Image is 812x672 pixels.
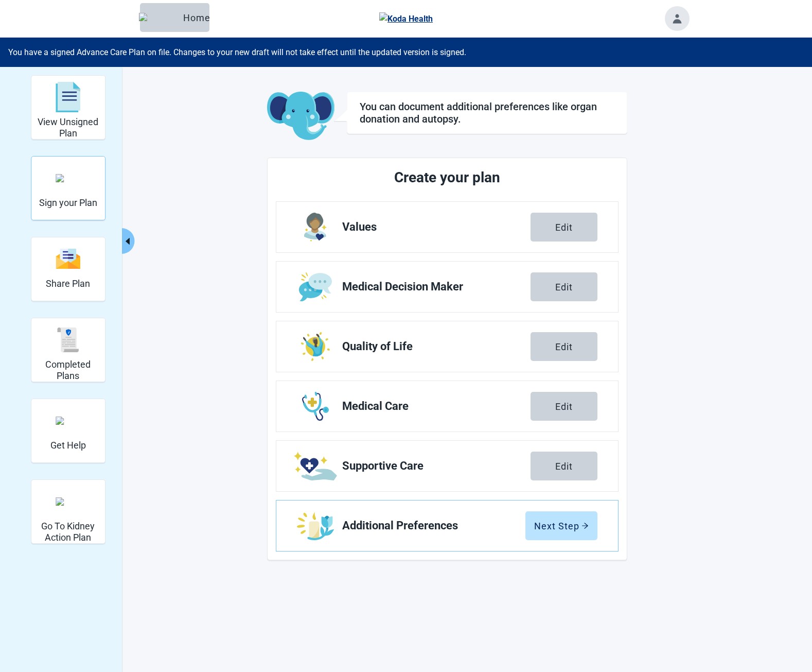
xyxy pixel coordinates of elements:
div: Share Plan [31,237,105,301]
button: Collapse menu [121,228,134,254]
img: person-question.svg [56,417,80,425]
img: Koda Health [379,12,433,25]
span: Medical Decision Maker [342,281,531,293]
img: svg%3e [56,248,80,270]
main: Main content [205,92,689,560]
a: Edit Quality of Life section [276,321,618,372]
div: Edit [555,222,573,232]
div: Edit [555,282,573,292]
div: Home [148,12,201,23]
div: Edit [555,461,573,471]
h2: Get Help [50,440,86,451]
div: View Unsigned Plan [31,75,105,140]
h2: View Unsigned Plan [36,116,101,139]
div: Completed Plans [31,318,105,382]
span: caret-left [122,236,132,246]
span: Values [342,221,531,233]
button: Edit [531,213,597,242]
a: Edit Medical Care section [276,381,618,432]
div: Edit [555,401,573,411]
img: svg%3e [56,82,80,113]
button: ElephantHome [140,3,209,32]
div: Sign your Plan [31,156,105,220]
span: Additional Preferences [342,520,525,532]
a: Edit Additional Preferences section [276,501,618,551]
span: Quality of Life [342,340,531,353]
h1: You can document additional preferences like organ donation and autopsy. [360,100,614,125]
img: make_plan_official.svg [56,174,80,182]
img: Elephant [139,13,179,22]
button: Edit [531,332,597,361]
button: Toggle account menu [665,6,690,31]
button: Next Steparrow-right [525,511,597,540]
button: Edit [531,452,597,480]
div: Edit [555,341,573,352]
img: kidney_action_plan.svg [56,497,80,506]
span: Medical Care [342,400,531,412]
button: Edit [531,272,597,301]
h2: Share Plan [46,278,90,289]
div: Get Help [31,399,105,463]
h2: Sign your Plan [39,197,97,209]
h2: Create your plan [314,166,580,189]
h2: Go To Kidney Action Plan [36,521,101,543]
img: Koda Elephant [267,92,334,141]
span: Supportive Care [342,460,531,472]
img: svg%3e [56,328,80,352]
a: Edit Medical Decision Maker section [276,262,618,312]
a: Edit Supportive Care section [276,441,618,491]
a: Edit Values section [276,202,618,252]
button: Edit [531,392,597,421]
div: Go To Kidney Action Plan [31,479,105,544]
span: arrow-right [581,522,589,529]
div: Next Step [534,521,589,531]
h2: Completed Plans [36,359,101,381]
